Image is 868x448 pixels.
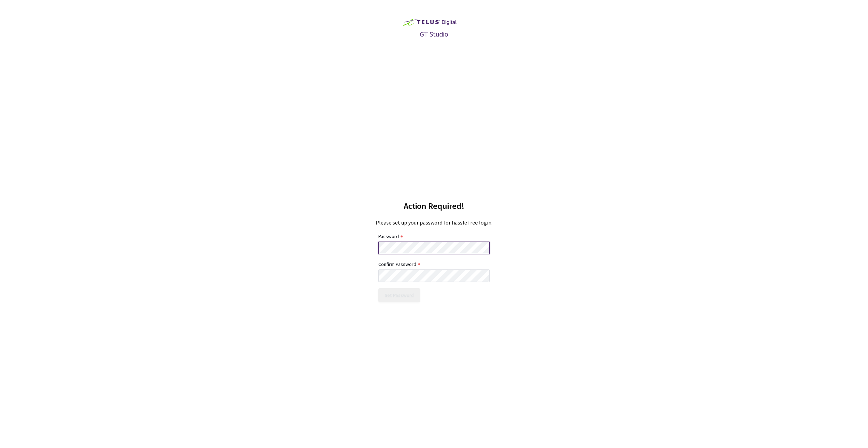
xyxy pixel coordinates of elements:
div: Set Password [385,292,414,298]
div: Please set up your password for hassle free login. [376,219,492,227]
div: Password [378,233,399,240]
img: svg+xml;base64,PD94bWwgdmVyc2lvbj0iMS4wIiBlbmNvZGluZz0idXRmLTgiPz4KPCEtLSBHZW5lcmF0b3I6IEFkb2JlIE... [390,15,468,29]
div: Confirm Password [378,260,416,268]
div: Action Required! [404,200,464,212]
div: GT Studio [420,29,448,39]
